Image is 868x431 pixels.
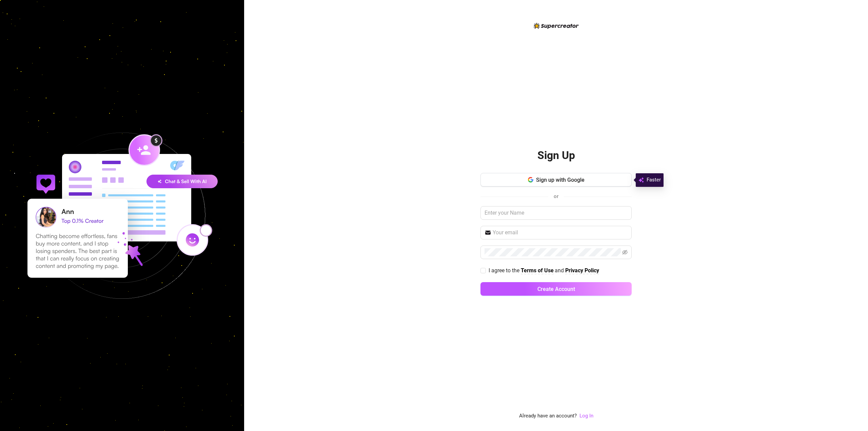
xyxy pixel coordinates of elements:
[493,229,628,237] input: Your email
[480,206,632,220] input: Enter your Name
[480,282,632,296] button: Create Account
[5,98,239,333] img: signup-background-D0MIrEPF.svg
[647,176,661,184] span: Faster
[537,286,575,292] span: Create Account
[579,412,593,420] a: Log In
[554,193,558,199] span: or
[565,267,599,274] strong: Privacy Policy
[638,176,644,184] img: svg%3e
[489,267,521,274] span: I agree to the
[622,250,628,255] span: eye-invisible
[579,413,593,419] a: Log In
[521,267,554,274] a: Terms of Use
[480,173,632,187] button: Sign up with Google
[519,412,577,420] span: Already have an account?
[537,149,575,162] h2: Sign Up
[521,267,554,274] strong: Terms of Use
[536,177,585,183] span: Sign up with Google
[555,267,565,274] span: and
[534,23,579,29] img: logo-BBDzfeDw.svg
[565,267,599,274] a: Privacy Policy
